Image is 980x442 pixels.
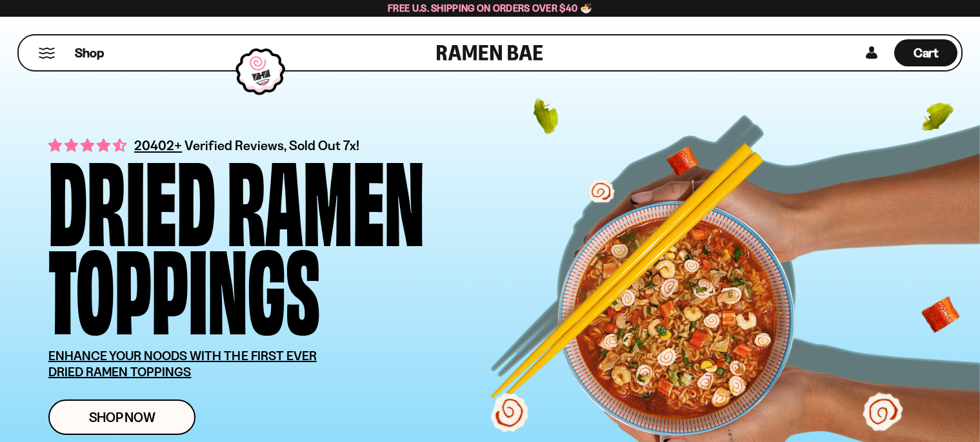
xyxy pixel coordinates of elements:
u: ENHANCE YOUR NOODS WITH THE FIRST EVER DRIED RAMEN TOPPINGS [48,348,317,380]
span: Free U.S. Shipping on Orders over $40 🍜 [388,2,592,14]
a: Shop Now [48,399,195,435]
div: Cart [894,35,957,70]
div: Ramen [227,152,425,240]
div: Dried [48,152,215,240]
div: Toppings [48,240,320,329]
span: Shop [75,44,104,62]
span: Cart [914,45,939,61]
span: Shop Now [89,410,155,424]
a: Shop [75,39,104,66]
button: Mobile Menu Trigger [38,48,55,59]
